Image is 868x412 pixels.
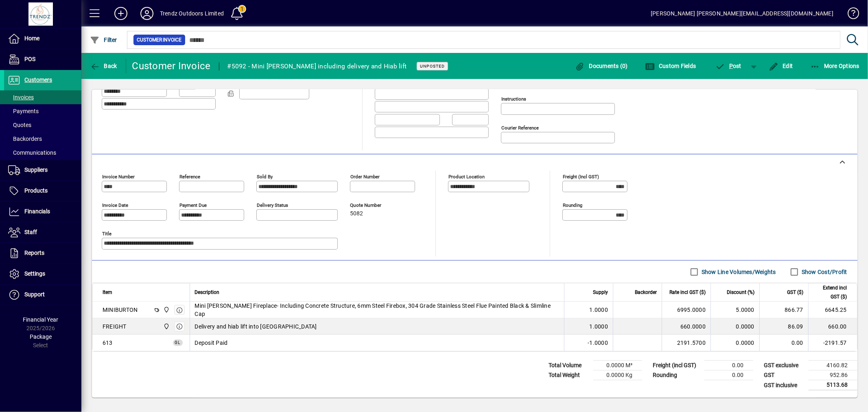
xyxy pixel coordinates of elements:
span: Reports [24,250,44,256]
span: Backorders [8,136,42,142]
a: Knowledge Base [842,2,858,28]
span: Customers [24,77,52,83]
span: 5082 [350,210,363,217]
span: Quotes [8,122,31,128]
td: 5.0000 [711,302,759,318]
div: [PERSON_NAME] [PERSON_NAME][EMAIL_ADDRESS][DOMAIN_NAME] [651,7,833,20]
span: Deposit Paid [103,339,113,347]
div: FREIGHT [103,322,127,331]
span: Delivery and hiab lift into [GEOGRAPHIC_DATA] [195,322,317,331]
a: Financials [4,202,81,222]
div: 2191.5700 [667,339,706,347]
td: 866.77 [759,302,808,318]
a: Reports [4,243,81,263]
span: Financials [24,208,50,215]
mat-label: Payment due [179,202,207,208]
td: Freight (incl GST) [649,361,704,370]
span: Rate incl GST ($) [669,288,706,297]
td: 6645.25 [808,302,857,318]
a: Payments [4,104,81,118]
span: Products [24,187,48,194]
mat-label: Product location [448,174,485,180]
a: POS [4,49,81,70]
span: Custom Fields [645,63,696,69]
span: Payments [8,108,39,114]
mat-label: Instructions [501,96,526,102]
td: 0.0000 [711,335,759,351]
button: Filter [88,33,119,47]
div: 6995.0000 [667,306,706,314]
span: GST ($) [787,288,803,297]
mat-label: Order number [350,174,380,180]
span: Description [195,288,220,297]
span: -1.0000 [588,339,608,347]
mat-label: Reference [179,174,200,180]
mat-label: Freight (incl GST) [563,174,599,180]
mat-label: Rounding [563,202,582,208]
mat-label: Invoice number [102,174,135,180]
span: More Options [810,63,860,69]
a: Communications [4,146,81,160]
a: Home [4,28,81,49]
span: Discount (%) [727,288,754,297]
span: GL [175,340,181,345]
td: -2191.57 [808,335,857,351]
span: New Plymouth [161,305,171,314]
span: Customer Invoice [137,36,182,44]
span: Deposit Paid [195,339,228,347]
td: GST exclusive [760,361,809,370]
span: Documents (0) [575,63,628,69]
button: Edit [767,59,795,73]
span: Package [30,333,52,340]
td: GST [760,370,809,380]
a: Settings [4,264,81,284]
mat-label: Sold by [257,174,273,180]
button: Back [88,59,119,73]
span: Backorder [635,288,657,297]
td: 0.0000 [711,318,759,335]
td: 0.00 [759,335,808,351]
td: 0.00 [704,361,753,370]
td: 0.0000 Kg [593,370,642,380]
app-page-header-button: Back [81,59,126,73]
button: Profile [134,6,160,21]
button: Documents (0) [573,59,630,73]
span: Invoices [8,94,34,101]
td: 660.00 [808,318,857,335]
span: Settings [24,270,45,277]
td: 86.09 [759,318,808,335]
button: Add [108,6,134,21]
div: 660.0000 [667,322,706,331]
span: 1.0000 [590,306,608,314]
span: Item [103,288,112,297]
span: P [729,63,733,69]
td: GST inclusive [760,380,809,390]
span: Mini [PERSON_NAME] Fireplace- Including Concrete Structure, 6mm Steel Firebox, 304 Grade Stainles... [195,302,560,318]
td: Total Volume [544,361,593,370]
span: ost [715,63,742,69]
td: 952.86 [809,370,857,380]
div: Trendz Outdoors Limited [160,7,224,20]
span: Staff [24,229,37,235]
a: Support [4,285,81,305]
span: Communications [8,149,56,156]
div: #5092 - Mini [PERSON_NAME] including delivery and Hiab lift [227,60,407,73]
span: POS [24,56,35,62]
label: Show Cost/Profit [800,268,847,276]
a: Staff [4,222,81,243]
span: New Plymouth [161,322,171,331]
td: 4160.82 [809,361,857,370]
span: Edit [769,63,793,69]
mat-label: Invoice date [102,202,128,208]
div: MINIBURTON [103,306,138,314]
mat-label: Delivery status [257,202,288,208]
div: Customer Invoice [132,59,211,72]
td: Total Weight [544,370,593,380]
label: Show Line Volumes/Weights [700,268,776,276]
td: 0.00 [704,370,753,380]
td: 0.0000 M³ [593,361,642,370]
span: Financial Year [23,316,59,323]
span: Quote number [350,203,399,208]
span: 1.0000 [590,322,608,331]
td: 5113.68 [809,380,857,390]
